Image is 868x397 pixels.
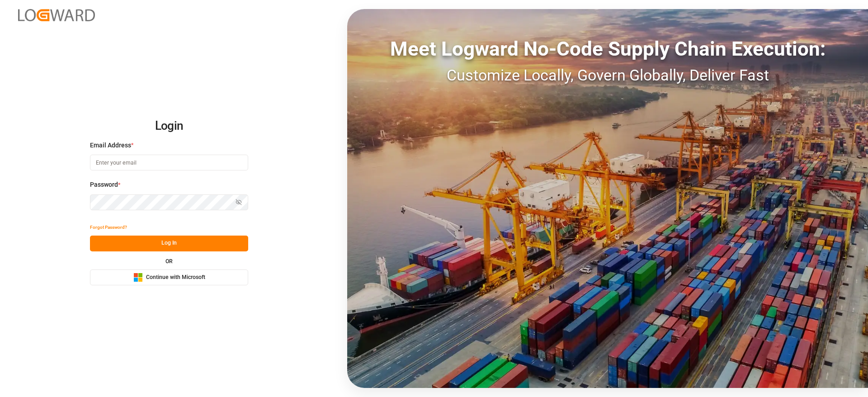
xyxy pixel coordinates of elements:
[165,259,173,264] small: OR
[90,180,118,189] span: Password
[347,34,868,64] div: Meet Logward No-Code Supply Chain Execution:
[90,155,248,170] input: Enter your email
[146,274,205,282] span: Continue with Microsoft
[90,220,127,236] button: Forgot Password?
[347,64,868,87] div: Customize Locally, Govern Globally, Deliver Fast
[90,269,248,285] button: Continue with Microsoft
[90,141,131,150] span: Email Address
[18,9,95,21] img: Logward_new_orange.png
[90,236,248,251] button: Log In
[90,112,248,141] h2: Login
